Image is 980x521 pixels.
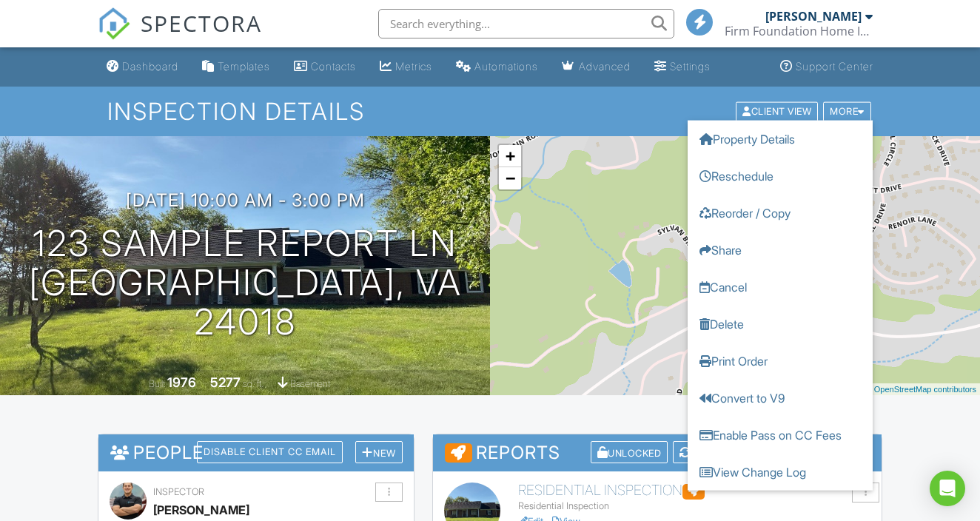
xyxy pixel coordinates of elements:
[107,98,873,124] h1: Inspection Details
[378,9,674,38] input: Search everything...
[122,60,178,73] div: Dashboard
[774,53,879,81] a: Support Center
[688,379,873,416] a: Convert to V9
[579,60,631,73] div: Advanced
[395,60,432,73] div: Metrics
[736,101,818,121] div: Client View
[218,60,270,73] div: Templates
[648,53,716,81] a: Settings
[866,385,976,394] a: © OpenStreetMap contributors
[688,194,873,231] a: Reorder / Copy
[670,60,711,73] div: Settings
[311,60,356,73] div: Contacts
[673,441,748,464] div: Undelete
[98,20,262,51] a: SPECTORA
[688,268,873,305] a: Cancel
[98,7,130,40] img: The Best Home Inspection Software - Spectora
[153,499,249,521] div: [PERSON_NAME]
[591,441,668,464] div: Unlocked
[688,342,873,379] a: Print Order
[101,53,184,81] a: Dashboard
[24,224,466,341] h1: 123 Sample Report Ln [GEOGRAPHIC_DATA], VA 24018
[196,53,276,81] a: Templates
[499,167,521,189] a: Zoom out
[433,434,882,471] h3: Reports
[734,105,822,116] a: Client View
[823,101,871,121] div: More
[688,453,873,490] a: View Change Log
[765,9,862,24] div: [PERSON_NAME]
[450,53,544,81] a: Automations (Basic)
[506,169,515,187] span: −
[688,305,873,342] a: Delete
[153,486,204,497] span: Inspector
[518,483,870,499] h6: Residential Inspection
[688,120,873,157] a: Property Details
[556,53,637,81] a: Advanced
[126,190,365,210] h3: [DATE] 10:00 am - 3:00 pm
[141,7,262,38] span: SPECTORA
[149,378,165,389] span: Built
[518,500,870,512] div: Residential Inspection
[374,53,438,81] a: Metrics
[688,416,873,453] a: Enable Pass on CC Fees
[688,231,873,268] a: Share
[725,24,873,38] div: Firm Foundation Home Inspections
[506,147,515,165] span: +
[167,374,196,390] div: 1976
[796,60,873,73] div: Support Center
[288,53,362,81] a: Contacts
[518,483,870,512] a: Residential Inspection Residential Inspection
[474,60,538,73] div: Automations
[355,441,403,464] div: New
[197,441,343,463] div: Disable Client CC Email
[930,471,965,506] div: Open Intercom Messenger
[290,378,330,389] span: basement
[499,145,521,167] a: Zoom in
[98,434,413,471] h3: People
[210,374,241,390] div: 5277
[688,157,873,194] a: Reschedule
[243,378,264,389] span: sq. ft.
